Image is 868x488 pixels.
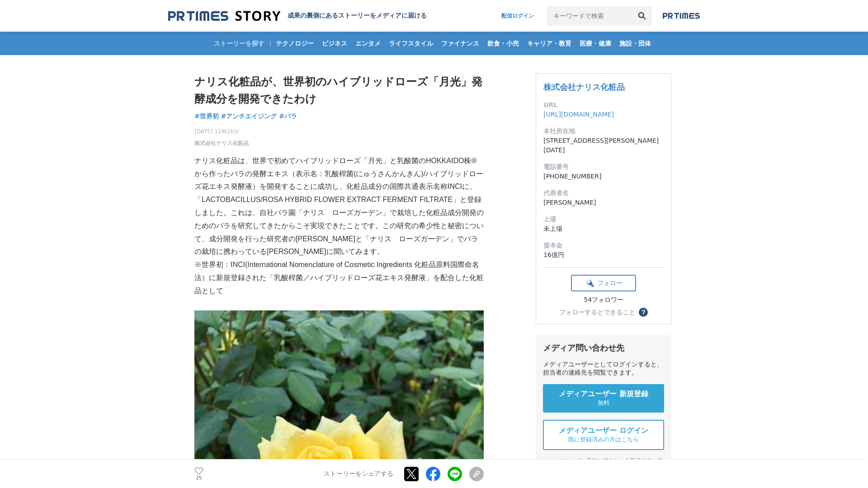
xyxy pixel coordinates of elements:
dt: 資本金 [543,241,664,250]
span: [DATE] 11時16分 [194,127,249,136]
img: prtimes [663,12,700,19]
span: メディアユーザー ログイン [559,426,648,436]
dt: 電話番号 [543,162,664,172]
span: メディアユーザー 新規登録 [559,389,648,399]
a: 飲食・小売 [484,32,523,55]
span: ファイナンス [438,39,483,47]
div: メディア問い合わせ先 [543,343,664,353]
a: 施設・団体 [616,32,655,55]
h1: ナリス化粧品が、世界初のハイブリッドローズ「月光」発酵成分を開発できたわけ [194,73,484,108]
div: メディアユーザーとしてログインすると、担当者の連絡先を閲覧できます。 [543,361,664,377]
a: #アンチエイジング [221,112,277,121]
span: 無料 [598,399,609,407]
h2: 成果の裏側にあるストーリーをメディアに届ける [288,12,427,20]
span: ビジネス [318,39,351,47]
p: ※世界初：INCI(International Nomenclature of Cosmetic Ingredients 化粧品原料国際命名法）に新規登録された「乳酸桿菌／ハイブリッドローズ花エ... [194,258,484,297]
dd: 16億円 [543,250,664,260]
div: フォローするとできること [559,309,635,315]
span: 医療・健康 [576,39,615,47]
div: 54フォロワー [571,296,636,304]
a: 株式会社ナリス化粧品 [543,82,625,92]
a: 医療・健康 [576,32,615,55]
input: キーワードで検索 [547,6,632,26]
button: フォロー [571,275,636,291]
a: 成果の裏側にあるストーリーをメディアに届ける 成果の裏側にあるストーリーをメディアに届ける [168,10,427,22]
span: ライフスタイル [385,39,437,47]
a: ファイナンス [438,32,483,55]
a: #世界初 [194,112,219,121]
dt: 上場 [543,215,664,224]
span: テクノロジー [272,39,317,47]
a: メディアユーザー 新規登録 無料 [543,384,664,413]
a: #バラ [279,112,297,121]
span: 飲食・小売 [484,39,523,47]
a: キャリア・教育 [524,32,575,55]
a: [URL][DOMAIN_NAME] [543,111,614,118]
span: ？ [640,309,646,315]
a: ライフスタイル [385,32,437,55]
a: メディアユーザー ログイン 既に登録済みの方はこちら [543,420,664,450]
a: テクノロジー [272,32,317,55]
dt: URL [543,100,664,110]
p: ナリス化粧品は、世界で初めてハイブリッドローズ「月光」と乳酸菌のHOKKAIDO株®から作ったバラの発酵エキス（表示名：乳酸桿菌(にゅうさんかんきん)/ハイブリッドローズ花エキス発酵液）を開発す... [194,155,484,258]
button: 検索 [632,6,652,26]
a: 株式会社ナリス化粧品 [194,139,249,147]
span: エンタメ [352,39,384,47]
span: #バラ [279,112,297,120]
dt: 本社所在地 [543,127,664,136]
span: 施設・団体 [616,39,655,47]
img: 成果の裏側にあるストーリーをメディアに届ける [168,10,280,22]
dd: [STREET_ADDRESS][PERSON_NAME][DATE] [543,136,664,155]
span: #世界初 [194,112,219,120]
button: ？ [639,308,648,317]
dd: 未上場 [543,224,664,234]
span: #アンチエイジング [221,112,277,120]
a: 配信ログイン [492,6,543,26]
a: ビジネス [318,32,351,55]
a: エンタメ [352,32,384,55]
p: ストーリーをシェアする [324,470,393,478]
dd: [PERSON_NAME] [543,198,664,207]
dt: 代表者名 [543,188,664,198]
span: キャリア・教育 [524,39,575,47]
span: 既に登録済みの方はこちら [568,436,639,444]
p: 25 [194,476,203,480]
dd: [PHONE_NUMBER] [543,172,664,181]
